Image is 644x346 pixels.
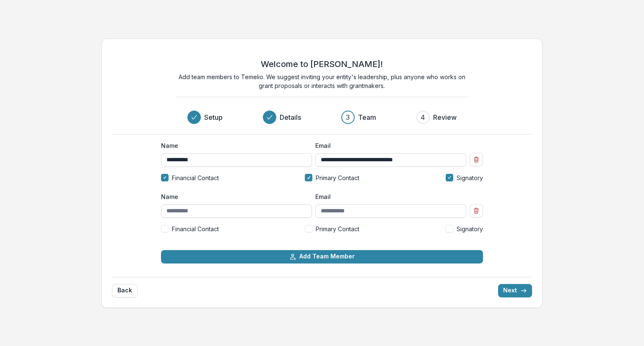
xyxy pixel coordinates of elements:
[204,112,223,122] h3: Setup
[187,111,457,124] div: Progress
[470,204,483,217] button: Remove team member
[161,250,483,263] button: Add Team Member
[280,112,301,122] h3: Details
[498,284,532,297] button: Next
[316,173,359,182] span: Primary Contact
[172,173,219,182] span: Financial Contact
[316,225,359,233] span: Primary Contact
[470,153,483,166] button: Remove team member
[112,284,138,297] button: Back
[315,192,461,201] label: Email
[172,225,219,233] span: Financial Contact
[421,112,425,122] div: 4
[161,141,307,150] label: Name
[175,72,469,90] p: Add team members to Temelio. We suggest inviting your entity's leadership, plus anyone who works ...
[358,112,376,122] h3: Team
[261,59,383,69] h2: Welcome to [PERSON_NAME]!
[457,225,483,233] span: Signatory
[433,112,457,122] h3: Review
[315,141,461,150] label: Email
[346,112,350,122] div: 3
[161,192,307,201] label: Name
[457,173,483,182] span: Signatory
